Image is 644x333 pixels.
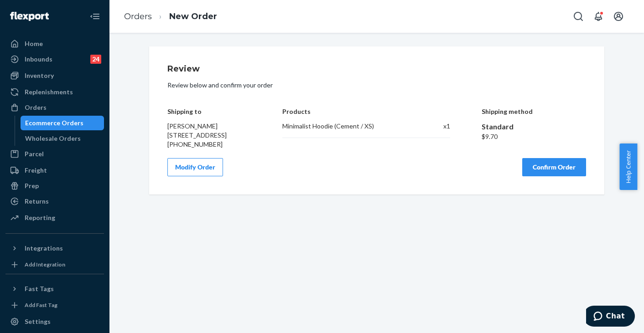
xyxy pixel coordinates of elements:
[25,197,49,206] div: Returns
[167,81,586,90] p: Review below and confirm your order
[25,166,47,175] div: Freight
[424,122,450,131] div: x 1
[5,210,104,225] a: Reporting
[10,12,49,21] img: Flexport logo
[586,306,635,328] iframe: Opens a widget where you can chat to one of our agents
[117,3,224,30] ol: breadcrumbs
[25,87,73,97] div: Replenishments
[5,36,104,51] a: Home
[5,241,104,256] button: Integrations
[5,300,104,311] a: Add Fast Tag
[25,244,63,253] div: Integrations
[589,7,608,26] button: Open notifications
[482,108,587,115] h4: Shipping method
[90,55,101,64] div: 24
[482,122,587,132] div: Standard
[5,282,104,296] button: Fast Tags
[619,143,637,190] button: Help Center
[5,259,104,270] a: Add Integration
[5,85,104,99] a: Replenishments
[482,132,587,141] div: $9.70
[5,147,104,161] a: Parcel
[282,122,414,131] div: Minimalist Hoodie (Cement / XS)
[167,65,586,74] h1: Review
[167,122,227,139] span: [PERSON_NAME] [STREET_ADDRESS]
[282,108,450,115] h4: Products
[25,149,44,159] div: Parcel
[5,52,104,67] a: Inbounds24
[169,11,217,21] a: New Order
[25,181,39,190] div: Prep
[609,7,628,26] button: Open account menu
[167,140,251,149] div: [PHONE_NUMBER]
[25,261,65,268] div: Add Integration
[5,100,104,115] a: Orders
[25,103,47,112] div: Orders
[522,158,586,176] button: Confirm Order
[5,68,104,83] a: Inventory
[25,301,57,309] div: Add Fast Tag
[86,7,104,26] button: Close Navigation
[569,7,587,26] button: Open Search Box
[25,118,83,128] div: Ecommerce Orders
[25,39,43,48] div: Home
[25,213,55,222] div: Reporting
[167,158,223,176] button: Modify Order
[25,134,81,143] div: Wholesale Orders
[25,55,52,64] div: Inbounds
[5,194,104,209] a: Returns
[167,108,251,115] h4: Shipping to
[5,179,104,193] a: Prep
[5,314,104,329] a: Settings
[5,163,104,178] a: Freight
[25,317,51,326] div: Settings
[21,131,104,146] a: Wholesale Orders
[21,116,104,130] a: Ecommerce Orders
[25,71,54,80] div: Inventory
[25,284,54,293] div: Fast Tags
[124,11,152,21] a: Orders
